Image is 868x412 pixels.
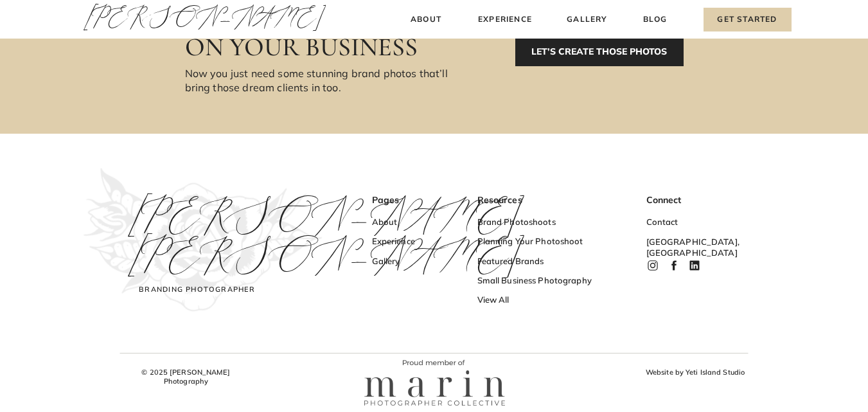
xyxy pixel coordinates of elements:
h3: You’re going all in on your business [185,1,451,67]
a: View All [477,294,603,308]
h3: © 2025 [PERSON_NAME] Photography [120,368,252,381]
a: Planning Your Photoshoot [477,236,603,249]
a: Blog [641,13,670,26]
a: Featured Brands [477,256,603,269]
h3: Branding Photographer [136,285,260,298]
a: About [407,13,445,26]
a: Experience [477,13,534,26]
a: Get Started [704,8,792,31]
h3: [GEOGRAPHIC_DATA], [GEOGRAPHIC_DATA] [646,237,730,250]
a: Gallery [566,13,609,26]
a: LET’S CREATE THOSE PHOTOS [515,39,684,66]
h3: [PERSON_NAME] [PERSON_NAME] [128,198,276,279]
h3: Connect [646,194,723,208]
a: Brand Photoshoots [477,217,603,230]
a: [PERSON_NAME][PERSON_NAME] [128,198,276,279]
a: Contact [646,217,723,230]
h3: Now you just need some stunning brand photos that’ll bring those dream clients in too. [185,66,451,98]
a: Small Business Photography [477,275,603,289]
a: Website by Yeti Island Studio [642,368,748,381]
